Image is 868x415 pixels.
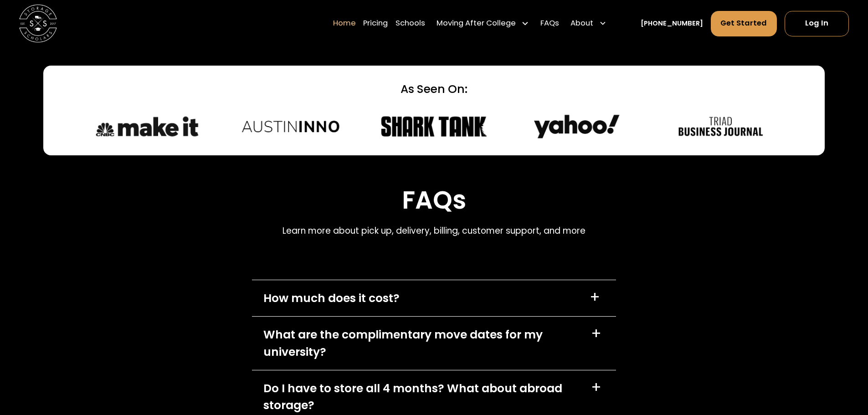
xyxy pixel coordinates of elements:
div: Moving After College [437,18,516,30]
a: Pricing [363,10,388,37]
a: Log In [785,11,849,36]
div: As Seen On: [92,81,775,97]
a: Schools [395,10,425,37]
div: About [567,10,611,37]
a: [PHONE_NUMBER] [641,19,703,29]
div: + [590,290,600,305]
img: CNBC Make It logo. [92,113,202,140]
div: About [570,18,593,30]
div: What are the complimentary move dates for my university? [263,326,580,360]
img: Storage Scholars main logo [19,5,57,42]
h2: FAQs [282,185,586,215]
a: Get Started [711,11,777,36]
div: + [591,326,601,341]
div: How much does it cost? [263,290,400,307]
div: Do I have to store all 4 months? What about abroad storage? [263,380,580,414]
div: Moving After College [433,10,533,37]
p: Learn more about pick up, delivery, billing, customer support, and more [282,225,586,237]
div: + [591,380,601,395]
a: FAQs [540,10,559,37]
a: Home [333,10,356,37]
